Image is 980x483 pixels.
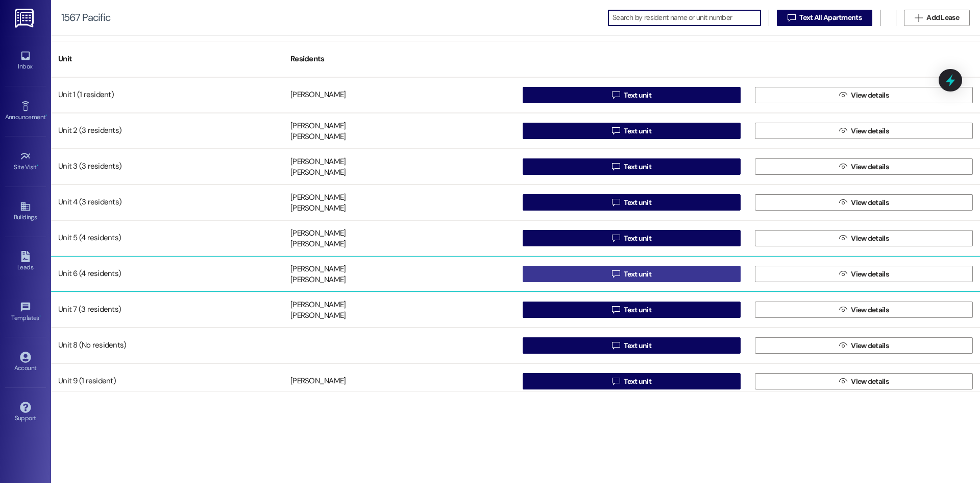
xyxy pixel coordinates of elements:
[851,269,889,280] span: View details
[755,87,973,103] button: View details
[290,156,346,167] div: [PERSON_NAME]
[290,203,346,214] div: [PERSON_NAME]
[839,270,847,278] i: 
[51,371,283,392] div: Unit 9 (1 resident)
[755,123,973,139] button: View details
[290,275,346,286] div: [PERSON_NAME]
[290,264,346,274] div: [PERSON_NAME]
[612,198,620,206] i: 
[51,335,283,356] div: Unit 8 (No residents)
[624,197,651,208] span: Text unit
[851,376,889,387] span: View details
[755,158,973,175] button: View details
[851,162,889,172] span: View details
[290,121,346,131] div: [PERSON_NAME]
[523,266,741,282] button: Text unit
[523,337,741,354] button: Text unit
[904,10,970,26] button: Add Lease
[5,198,46,225] a: Buildings
[290,90,346,101] div: [PERSON_NAME]
[788,14,795,22] i: 
[51,192,283,213] div: Unit 4 (3 residents)
[624,90,651,101] span: Text unit
[612,127,620,135] i: 
[45,112,47,119] span: •
[624,376,651,387] span: Text unit
[290,300,346,310] div: [PERSON_NAME]
[624,269,651,280] span: Text unit
[290,168,346,178] div: [PERSON_NAME]
[851,126,889,136] span: View details
[523,158,741,175] button: Text unit
[51,228,283,248] div: Unit 5 (4 residents)
[523,230,741,246] button: Text unit
[51,121,283,141] div: Unit 2 (3 residents)
[612,163,620,171] i: 
[612,341,620,350] i: 
[51,47,283,72] div: Unit
[5,148,46,175] a: Site Visit •
[290,311,346,321] div: [PERSON_NAME]
[51,156,283,177] div: Unit 3 (3 residents)
[851,340,889,351] span: View details
[290,132,346,143] div: [PERSON_NAME]
[851,90,889,101] span: View details
[755,337,973,354] button: View details
[755,194,973,211] button: View details
[624,305,651,315] span: Text unit
[37,162,38,169] span: •
[915,14,922,22] i: 
[624,340,651,351] span: Text unit
[926,12,959,23] span: Add Lease
[612,234,620,242] i: 
[51,85,283,105] div: Unit 1 (1 resident)
[839,341,847,350] i: 
[755,266,973,282] button: View details
[755,373,973,389] button: View details
[755,302,973,318] button: View details
[39,313,41,320] span: •
[839,91,847,99] i: 
[612,270,620,278] i: 
[5,47,46,75] a: Inbox
[51,264,283,284] div: Unit 6 (4 residents)
[851,233,889,244] span: View details
[839,377,847,385] i: 
[5,399,46,426] a: Support
[523,123,741,139] button: Text unit
[290,239,346,250] div: [PERSON_NAME]
[290,192,346,203] div: [PERSON_NAME]
[523,194,741,211] button: Text unit
[839,234,847,242] i: 
[839,306,847,314] i: 
[851,305,889,315] span: View details
[523,373,741,389] button: Text unit
[612,306,620,314] i: 
[839,127,847,135] i: 
[15,9,36,28] img: ResiDesk Logo
[5,298,46,326] a: Templates •
[61,12,110,23] div: 1567 Pacific
[755,230,973,246] button: View details
[839,163,847,171] i: 
[5,248,46,275] a: Leads
[290,376,346,387] div: [PERSON_NAME]
[290,228,346,239] div: [PERSON_NAME]
[612,377,620,385] i: 
[523,302,741,318] button: Text unit
[283,47,516,72] div: Residents
[51,300,283,320] div: Unit 7 (3 residents)
[624,233,651,244] span: Text unit
[799,12,862,23] span: Text All Apartments
[612,11,761,25] input: Search by resident name or unit number
[624,126,651,136] span: Text unit
[5,349,46,376] a: Account
[523,87,741,103] button: Text unit
[612,91,620,99] i: 
[777,10,872,26] button: Text All Apartments
[839,198,847,206] i: 
[851,197,889,208] span: View details
[624,162,651,172] span: Text unit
